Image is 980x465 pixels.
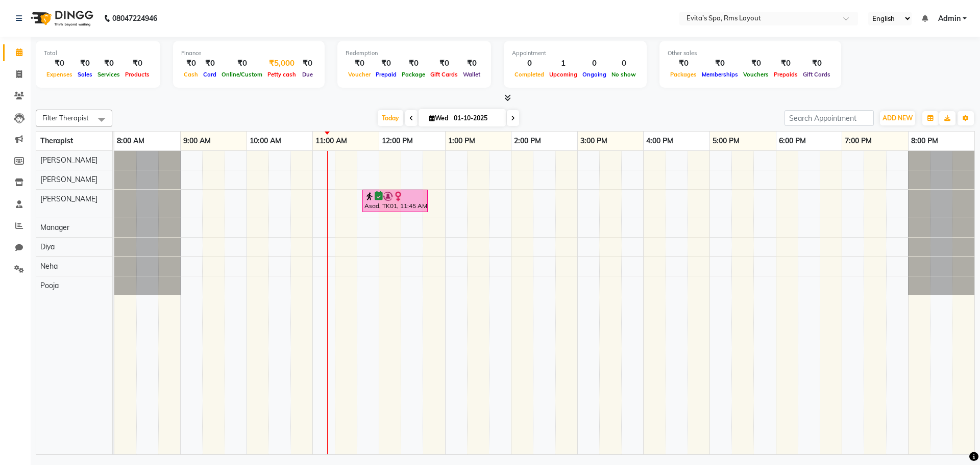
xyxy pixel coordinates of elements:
[668,71,699,78] span: Packages
[909,134,941,148] a: 8:00 PM
[40,175,97,184] span: [PERSON_NAME]
[609,58,639,69] div: 0
[451,111,502,126] input: 2025-10-01
[699,71,741,78] span: Memberships
[741,58,771,69] div: ₹0
[785,110,874,126] input: Search Appointment
[580,71,609,78] span: Ongoing
[399,58,428,69] div: ₹0
[428,71,460,78] span: Gift Cards
[883,114,913,122] span: ADD NEW
[512,58,547,69] div: 0
[26,4,96,33] img: logo
[40,262,58,271] span: Neha
[219,71,265,78] span: Online/Custom
[580,58,609,69] div: 0
[363,191,427,211] div: Asad, TK01, 11:45 AM-12:45 PM, Aroma Massage
[181,134,213,148] a: 9:00 AM
[40,242,55,251] span: Diya
[842,134,874,148] a: 7:00 PM
[181,49,316,58] div: Finance
[644,134,676,148] a: 4:00 PM
[668,58,699,69] div: ₹0
[95,58,122,69] div: ₹0
[346,71,373,78] span: Voucher
[313,134,350,148] a: 11:00 AM
[771,71,800,78] span: Prepaids
[75,71,95,78] span: Sales
[428,58,460,69] div: ₹0
[181,71,201,78] span: Cash
[75,58,95,69] div: ₹0
[378,110,403,126] span: Today
[938,13,961,24] span: Admin
[373,58,399,69] div: ₹0
[114,134,147,148] a: 8:00 AM
[299,58,316,69] div: ₹0
[247,134,284,148] a: 10:00 AM
[512,71,547,78] span: Completed
[776,134,808,148] a: 6:00 PM
[399,71,428,78] span: Package
[460,58,483,69] div: ₹0
[112,4,157,33] b: 08047224946
[40,156,97,165] span: [PERSON_NAME]
[44,58,75,69] div: ₹0
[446,134,478,148] a: 1:00 PM
[578,134,610,148] a: 3:00 PM
[609,71,639,78] span: No show
[547,71,580,78] span: Upcoming
[40,194,97,203] span: [PERSON_NAME]
[42,114,89,122] span: Filter Therapist
[346,49,483,58] div: Redemption
[95,71,122,78] span: Services
[511,134,544,148] a: 2:00 PM
[668,49,833,58] div: Other sales
[710,134,742,148] a: 5:00 PM
[181,58,201,69] div: ₹0
[880,111,915,125] button: ADD NEW
[460,71,483,78] span: Wallet
[512,49,639,58] div: Appointment
[771,58,800,69] div: ₹0
[44,71,75,78] span: Expenses
[201,58,219,69] div: ₹0
[265,58,299,69] div: ₹5,000
[800,71,833,78] span: Gift Cards
[44,49,152,58] div: Total
[40,136,73,145] span: Therapist
[40,281,59,290] span: Pooja
[547,58,580,69] div: 1
[427,114,451,122] span: Wed
[40,223,69,232] span: Manager
[800,58,833,69] div: ₹0
[122,58,152,69] div: ₹0
[346,58,373,69] div: ₹0
[300,71,315,78] span: Due
[122,71,152,78] span: Products
[373,71,399,78] span: Prepaid
[201,71,219,78] span: Card
[741,71,771,78] span: Vouchers
[379,134,415,148] a: 12:00 PM
[219,58,265,69] div: ₹0
[699,58,741,69] div: ₹0
[265,71,299,78] span: Petty cash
